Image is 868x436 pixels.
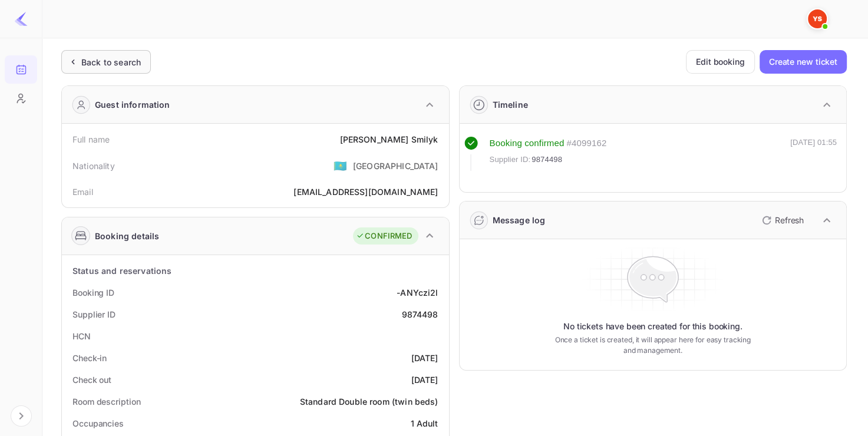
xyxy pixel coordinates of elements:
div: Standard Double room (twin beds) [300,395,438,408]
button: Refresh [755,211,808,230]
div: 1 Adult [410,417,438,430]
div: [DATE] [411,374,438,386]
div: [DATE] [411,352,438,364]
div: Booking ID [72,286,114,299]
div: [GEOGRAPHIC_DATA] [353,160,438,172]
span: United States [334,155,347,176]
div: [EMAIL_ADDRESS][DOMAIN_NAME] [293,186,438,198]
div: HCN [72,330,91,342]
a: Customers [5,84,37,111]
img: Yandex Support [808,9,827,28]
p: No tickets have been created for this booking. [563,321,742,332]
button: Create new ticket [760,50,847,74]
p: Refresh [775,214,804,226]
button: Edit booking [686,50,755,74]
div: Supplier ID [72,308,115,321]
div: Booking confirmed [490,137,565,150]
div: Status and reservations [72,265,171,277]
div: # 4099162 [566,137,606,150]
div: Check out [72,374,111,386]
div: -ANYczi2l [397,286,438,299]
div: Nationality [72,160,115,172]
div: 9874498 [401,308,438,321]
span: 9874498 [532,154,562,166]
div: Occupancies [72,417,124,430]
button: Expand navigation [11,405,32,427]
div: CONFIRMED [356,230,412,242]
span: Supplier ID: [490,154,531,166]
img: LiteAPI [14,12,28,26]
div: Booking details [95,230,159,242]
div: Guest information [95,98,170,111]
div: Message log [493,214,546,226]
div: Email [72,186,93,198]
div: Full name [72,133,110,146]
div: [PERSON_NAME] Smilyk [339,133,438,146]
div: Room description [72,395,140,408]
a: Bookings [5,55,37,82]
div: Timeline [493,98,528,111]
div: [DATE] 01:55 [790,137,837,171]
div: Back to search [81,56,141,68]
div: Check-in [72,352,107,364]
p: Once a ticket is created, it will appear here for easy tracking and management. [549,335,757,356]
